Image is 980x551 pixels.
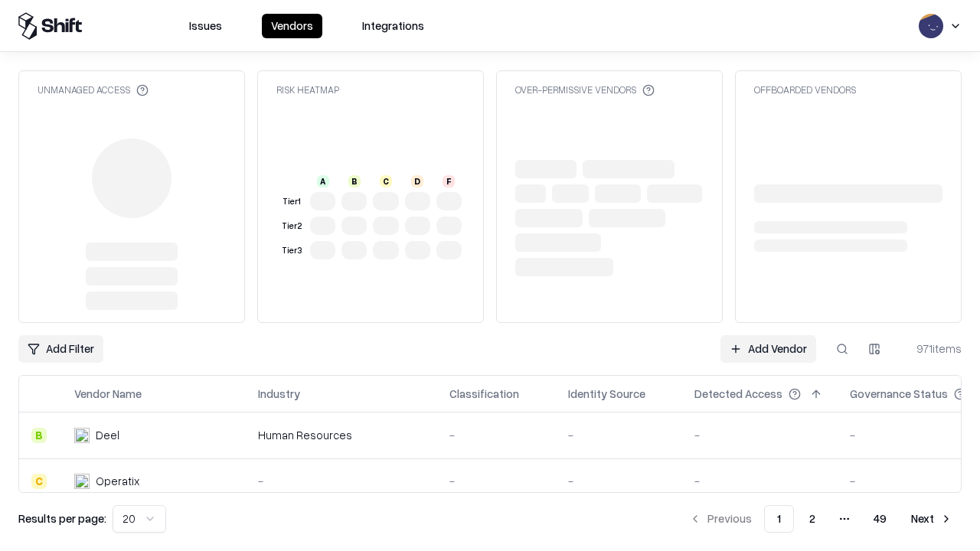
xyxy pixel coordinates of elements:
p: Results per page: [18,510,106,527]
button: 49 [861,505,899,533]
div: Tier 2 [279,220,304,233]
div: Vendor Name [74,386,142,402]
div: - [449,473,544,489]
img: Deel [74,428,90,443]
div: - [568,473,670,489]
div: Identity Source [568,386,645,402]
div: C [380,175,392,187]
button: 2 [797,505,828,533]
div: Offboarded Vendors [754,83,856,96]
div: Unmanaged Access [38,83,149,96]
button: Add Filter [18,335,103,363]
div: Tier 3 [279,244,304,257]
div: Risk Heatmap [276,83,339,96]
div: D [411,175,423,187]
div: Deel [96,427,119,443]
div: Industry [258,386,300,402]
div: - [694,473,825,489]
img: Operatix [74,474,90,489]
div: - [694,427,825,443]
div: A [317,175,329,187]
div: - [568,427,670,443]
button: Integrations [353,14,433,38]
nav: pagination [680,505,962,533]
button: 1 [764,505,794,533]
div: B [31,428,47,443]
button: Next [902,505,962,533]
div: Human Resources [258,427,425,443]
div: Operatix [96,473,139,489]
button: Issues [180,14,231,38]
div: - [258,473,425,489]
div: B [348,175,361,187]
div: 971 items [900,341,962,357]
div: Over-Permissive Vendors [515,83,655,96]
button: Vendors [262,14,322,38]
div: C [31,474,47,489]
div: Governance Status [850,386,948,402]
div: F [443,175,455,187]
a: Add Vendor [720,335,816,363]
div: - [449,427,544,443]
div: Classification [449,386,519,402]
div: Detected Access [694,386,782,402]
div: Tier 1 [279,195,304,208]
